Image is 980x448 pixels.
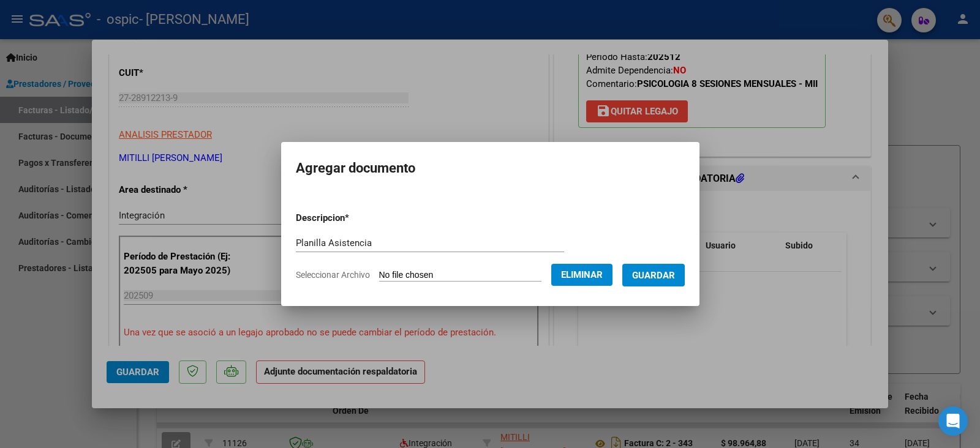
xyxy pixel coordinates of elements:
[622,264,685,286] button: Guardar
[296,211,413,225] p: Descripcion
[632,270,675,281] span: Guardar
[296,270,370,280] span: Seleccionar Archivo
[296,157,685,180] h2: Agregar documento
[561,269,603,280] span: Eliminar
[551,264,612,286] button: Eliminar
[938,406,968,436] div: Open Intercom Messenger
